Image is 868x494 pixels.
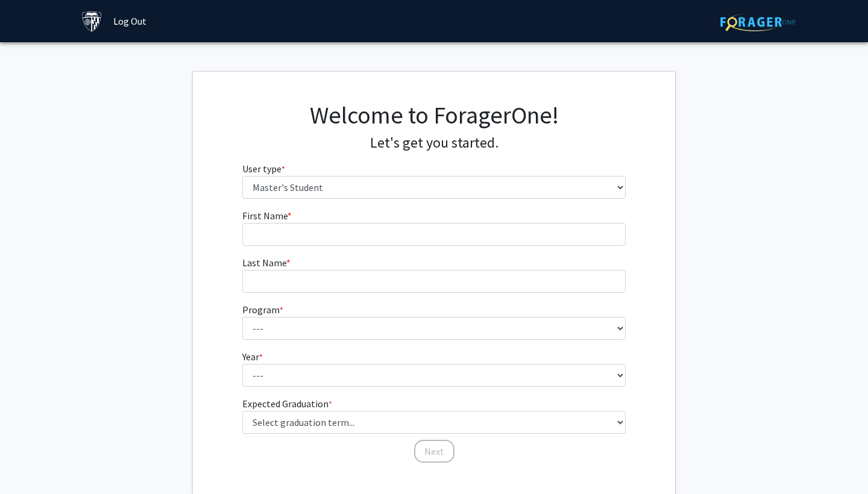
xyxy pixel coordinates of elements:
span: Last Name [242,257,286,269]
h1: Welcome to ForagerOne! [242,101,626,130]
img: Johns Hopkins University Logo [81,11,102,32]
h4: Let's get you started. [242,134,626,152]
label: Year [242,349,263,364]
label: Expected Graduation [242,396,332,411]
button: Next [414,440,454,463]
iframe: Chat [9,440,51,485]
label: User type [242,161,285,176]
label: Program [242,302,283,317]
span: First Name [242,210,288,222]
img: ForagerOne Logo [720,13,796,31]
